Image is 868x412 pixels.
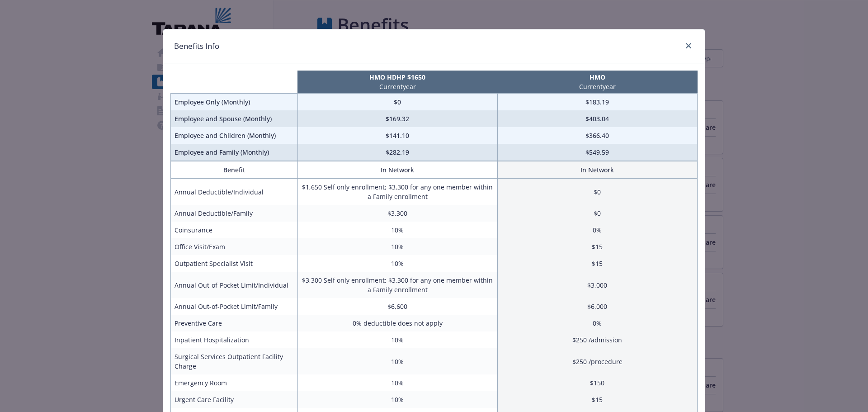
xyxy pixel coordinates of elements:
p: Current year [499,82,695,91]
td: $3,300 [297,205,497,222]
td: $15 [497,391,697,408]
td: 10% [297,331,497,348]
td: Office Visit/Exam [171,238,298,255]
td: $250 /admission [497,331,697,348]
td: $3,300 Self only enrollment; $3,300 for any one member within a Family enrollment [297,272,497,298]
p: Current year [299,82,495,91]
a: close [683,40,694,51]
td: 10% [297,222,497,238]
td: $0 [497,179,697,205]
td: Employee and Children (Monthly) [171,127,298,144]
h1: Benefits Info [174,40,219,52]
td: 10% [297,238,497,255]
td: 10% [297,391,497,408]
td: $169.32 [297,110,497,127]
td: Outpatient Specialist Visit [171,255,298,272]
td: Emergency Room [171,374,298,391]
td: $0 [297,94,497,111]
th: In Network [497,161,697,179]
p: HMO [499,72,695,82]
td: $1,650 Self only enrollment; $3,300 for any one member within a Family enrollment [297,179,497,205]
td: $150 [497,374,697,391]
td: Inpatient Hospitalization [171,331,298,348]
td: Employee and Spouse (Monthly) [171,110,298,127]
td: Employee Only (Monthly) [171,94,298,111]
td: 10% [297,255,497,272]
td: $403.04 [497,110,697,127]
td: $282.19 [297,144,497,161]
td: 10% [297,348,497,374]
td: $250 /procedure [497,348,697,374]
th: Benefit [171,161,298,179]
td: 0% [497,315,697,331]
p: HMO HDHP $1650 [299,72,495,82]
td: $141.10 [297,127,497,144]
th: In Network [297,161,497,179]
td: $183.19 [497,94,697,111]
td: $6,000 [497,298,697,315]
td: $549.59 [497,144,697,161]
td: $366.40 [497,127,697,144]
td: Annual Deductible/Individual [171,179,298,205]
td: $15 [497,255,697,272]
td: Annual Out-of-Pocket Limit/Family [171,298,298,315]
td: 0% deductible does not apply [297,315,497,331]
td: Coinsurance [171,222,298,238]
th: intentionally left blank [171,71,298,94]
td: 10% [297,374,497,391]
td: Annual Deductible/Family [171,205,298,222]
td: Preventive Care [171,315,298,331]
td: $15 [497,238,697,255]
td: $3,000 [497,272,697,298]
td: $6,600 [297,298,497,315]
td: Employee and Family (Monthly) [171,144,298,161]
td: $0 [497,205,697,222]
td: Annual Out-of-Pocket Limit/Individual [171,272,298,298]
td: 0% [497,222,697,238]
td: Surgical Services Outpatient Facility Charge [171,348,298,374]
td: Urgent Care Facility [171,391,298,408]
